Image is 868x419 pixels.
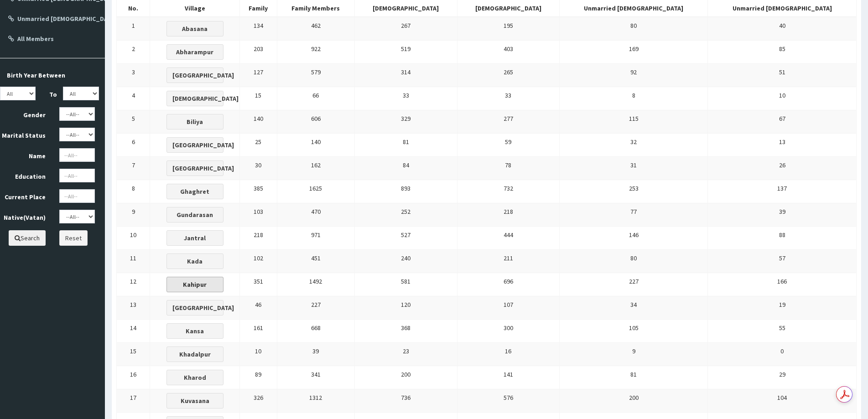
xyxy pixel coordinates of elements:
[457,389,559,413] td: 576
[457,250,559,273] td: 211
[117,320,150,343] td: 14
[708,203,857,227] td: 39
[559,17,708,41] td: 80
[277,296,354,320] td: 227
[457,203,559,227] td: 218
[117,157,150,180] td: 7
[240,296,277,320] td: 46
[355,134,457,157] td: 81
[355,17,457,41] td: 267
[179,350,211,358] b: Khadalpur
[17,35,54,43] b: All Members
[240,157,277,180] td: 30
[59,230,88,246] button: Reset
[172,94,239,103] b: [DEMOGRAPHIC_DATA]
[355,227,457,250] td: 527
[176,48,213,56] b: Abharampur
[166,393,223,409] button: Kuvasana
[240,180,277,203] td: 385
[117,227,150,250] td: 10
[240,343,277,366] td: 10
[117,366,150,389] td: 16
[240,366,277,389] td: 89
[457,273,559,296] td: 696
[166,277,223,292] button: Kahipur
[355,250,457,273] td: 240
[457,366,559,389] td: 141
[117,134,150,157] td: 6
[457,320,559,343] td: 300
[708,320,857,343] td: 55
[708,389,857,413] td: 104
[117,180,150,203] td: 8
[708,87,857,110] td: 10
[59,189,95,203] input: --All--
[166,184,223,199] button: Ghaghret
[277,343,354,366] td: 39
[708,343,857,366] td: 0
[355,320,457,343] td: 368
[559,389,708,413] td: 200
[59,169,95,182] input: --All--
[355,180,457,203] td: 893
[559,250,708,273] td: 80
[166,370,223,385] button: Kharod
[457,157,559,180] td: 78
[59,148,95,162] input: --All--
[240,273,277,296] td: 351
[172,141,234,149] b: [GEOGRAPHIC_DATA]
[559,87,708,110] td: 8
[708,366,857,389] td: 29
[117,110,150,134] td: 5
[117,41,150,64] td: 2
[277,320,354,343] td: 668
[117,296,150,320] td: 13
[117,17,150,41] td: 1
[457,180,559,203] td: 732
[183,280,207,289] b: Kahipur
[708,250,857,273] td: 57
[559,273,708,296] td: 227
[559,203,708,227] td: 77
[457,343,559,366] td: 16
[240,87,277,110] td: 15
[559,227,708,250] td: 146
[277,157,354,180] td: 162
[457,87,559,110] td: 33
[708,180,857,203] td: 137
[708,273,857,296] td: 166
[117,343,150,366] td: 15
[166,44,223,60] button: Abharampur
[277,273,354,296] td: 1492
[184,234,206,242] b: Jantral
[240,250,277,273] td: 102
[355,64,457,87] td: 314
[355,343,457,366] td: 23
[277,17,354,41] td: 462
[559,320,708,343] td: 105
[117,64,150,87] td: 3
[355,273,457,296] td: 581
[187,257,203,265] b: Kada
[117,389,150,413] td: 17
[355,110,457,134] td: 329
[277,389,354,413] td: 1312
[166,253,223,269] button: Kada
[184,373,206,382] b: Kharod
[117,250,150,273] td: 11
[708,157,857,180] td: 26
[166,230,223,246] button: Jantral
[117,273,150,296] td: 12
[708,134,857,157] td: 13
[559,110,708,134] td: 115
[187,118,203,126] b: Biliya
[277,64,354,87] td: 579
[180,187,209,196] b: Ghaghret
[117,203,150,227] td: 9
[117,87,150,110] td: 4
[277,227,354,250] td: 971
[166,67,223,83] button: [GEOGRAPHIC_DATA]
[186,327,204,335] b: Kansa
[166,207,223,222] button: Gundarasan
[355,157,457,180] td: 84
